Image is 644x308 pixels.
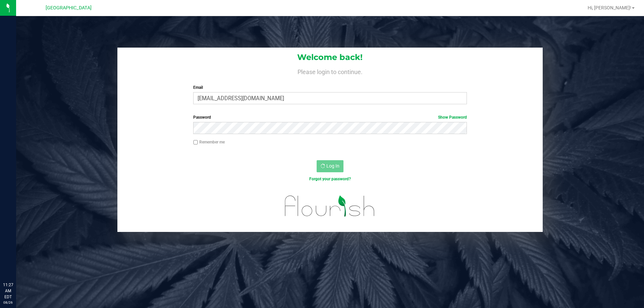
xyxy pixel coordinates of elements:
[117,67,543,75] h4: Please login to continue.
[193,84,467,90] label: Email
[193,115,211,120] span: Password
[309,177,351,181] a: Forgot your password?
[438,115,467,120] a: Show Password
[3,300,13,305] p: 08/26
[193,140,198,145] input: Remember me
[588,5,631,10] span: Hi, [PERSON_NAME]!
[277,189,383,223] img: flourish_logo.svg
[46,5,92,11] span: [GEOGRAPHIC_DATA]
[193,139,225,145] label: Remember me
[317,160,343,172] button: Log In
[117,53,543,62] h1: Welcome back!
[326,163,339,169] span: Log In
[3,282,13,300] p: 11:27 AM EDT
